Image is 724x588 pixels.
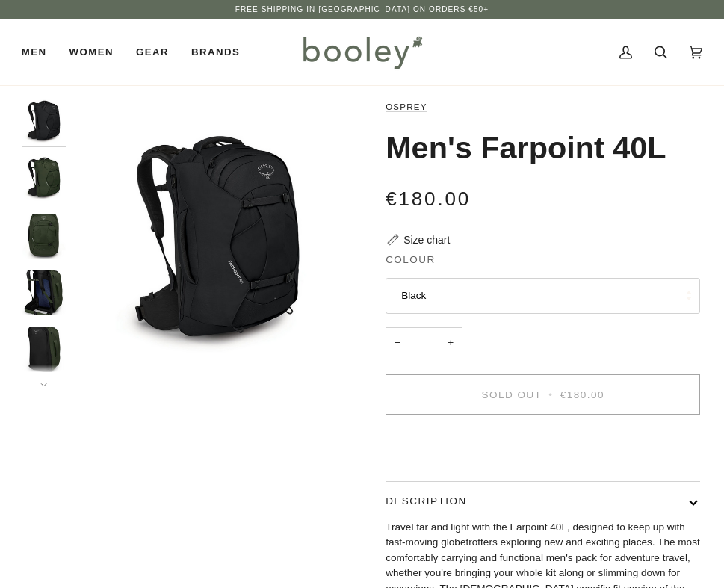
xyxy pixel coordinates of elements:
span: €180.00 [386,188,471,210]
img: Osprey Men's Farpoint 40L Gopher Green - Booley Galway [22,327,66,372]
input: Quantity [386,327,462,359]
span: €180.00 [560,389,604,400]
img: Booley [297,31,427,74]
button: Sold Out • €180.00 [386,374,700,415]
img: Osprey Men's Farpoint 40L Black - Booley Galway [22,99,66,144]
a: Men [22,19,58,85]
a: Brands [180,19,251,85]
span: Women [69,45,114,60]
img: Osprey Men&#39;s Farpoint 40L Black - Booley Galway [74,99,362,388]
a: Gear [125,19,180,85]
span: Men [22,45,47,60]
img: Osprey Men's Farpoint 40L Gopher Green - Booley Galway [22,156,66,201]
span: Colour [386,253,436,267]
a: Osprey [386,102,427,111]
a: Women [58,19,125,85]
span: Sold Out [481,389,542,400]
span: • [545,389,556,400]
span: Gear [136,45,169,60]
p: Free Shipping in [GEOGRAPHIC_DATA] on Orders €50+ [235,4,489,16]
div: Osprey Men's Farpoint 40L Black - Booley Galway [74,99,362,388]
div: Size chart [403,232,450,248]
button: Description [386,482,700,520]
button: − [386,327,409,359]
img: Osprey Men's Farpoint 40L Gopher Green - Booley Galway [22,270,66,315]
img: Osprey Men's Farpoint 40L Gopher Green - Booley Galway [22,214,66,259]
span: Brands [191,45,240,60]
h1: Men's Farpoint 40L [386,129,666,168]
button: + [439,327,462,359]
button: Black [386,278,700,314]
